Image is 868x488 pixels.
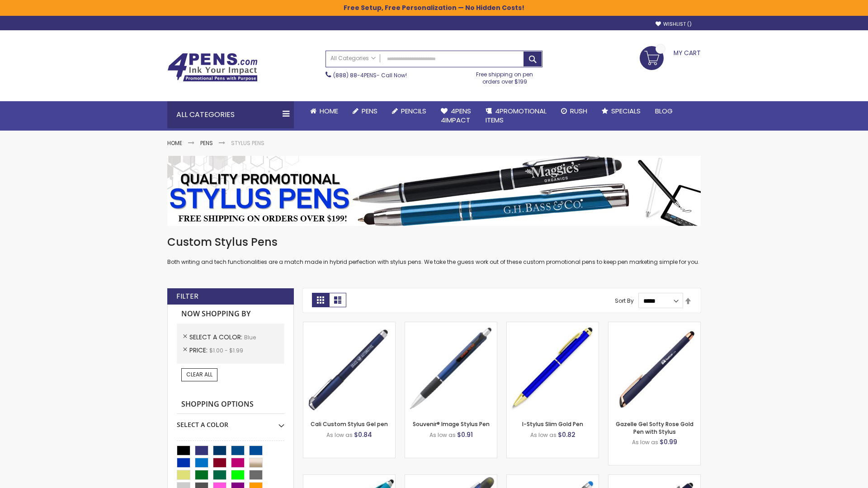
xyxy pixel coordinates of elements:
[616,420,693,435] a: Gazelle Gel Softy Rose Gold Pen with Stylus
[303,101,345,121] a: Home
[507,322,599,414] img: I-Stylus Slim Gold-Blue
[486,106,547,125] span: 4PROMOTIONAL ITEMS
[558,430,576,439] span: $0.82
[594,101,648,121] a: Specials
[177,305,284,324] strong: Now Shopping by
[330,55,376,62] span: All Categories
[405,322,497,414] img: Souvenir® Image Stylus Pen-Blue
[434,101,478,131] a: 4Pens4impact
[656,21,692,28] a: Wishlist
[385,101,434,121] a: Pencils
[413,420,490,428] a: Souvenir® Image Stylus Pen
[303,322,395,414] img: Cali Custom Stylus Gel pen-Blue
[176,291,198,301] strong: Filter
[609,322,700,414] img: Gazelle Gel Softy Rose Gold Pen with Stylus-Blue
[231,139,264,147] strong: Stylus Pens
[326,51,380,66] a: All Categories
[177,414,284,429] div: Select A Color
[312,293,329,307] strong: Grid
[181,368,217,381] a: Clear All
[507,322,599,329] a: I-Stylus Slim Gold-Blue
[333,71,407,79] span: - Call Now!
[457,430,473,439] span: $0.91
[441,106,471,125] span: 4Pens 4impact
[200,139,213,147] a: Pens
[177,395,284,414] strong: Shopping Options
[320,106,338,116] span: Home
[167,53,258,82] img: 4Pens Custom Pens and Promotional Products
[570,106,587,116] span: Rush
[429,431,456,439] span: As low as
[167,139,182,147] a: Home
[467,67,543,85] div: Free shipping on pen orders over $199
[189,346,209,355] span: Price
[167,156,701,226] img: Stylus Pens
[167,235,701,266] div: Both writing and tech functionalities are a match made in hybrid perfection with stylus pens. We ...
[401,106,426,116] span: Pencils
[333,71,377,79] a: (888) 88-4PENS
[609,322,700,329] a: Gazelle Gel Softy Rose Gold Pen with Stylus-Blue
[632,438,658,446] span: As low as
[189,333,244,342] span: Select A Color
[345,101,385,121] a: Pens
[609,474,700,482] a: Custom Soft Touch® Metal Pens with Stylus-Blue
[522,420,583,428] a: I-Stylus Slim Gold Pen
[326,431,353,439] span: As low as
[507,474,599,482] a: Islander Softy Gel with Stylus - ColorJet Imprint-Blue
[648,101,680,121] a: Blog
[660,437,677,446] span: $0.99
[478,101,554,131] a: 4PROMOTIONALITEMS
[554,101,594,121] a: Rush
[311,420,388,428] a: Cali Custom Stylus Gel pen
[167,235,701,249] h1: Custom Stylus Pens
[362,106,377,116] span: Pens
[209,347,243,354] span: $1.00 - $1.99
[405,322,497,329] a: Souvenir® Image Stylus Pen-Blue
[167,101,294,128] div: All Categories
[615,297,634,305] label: Sort By
[530,431,557,439] span: As low as
[405,474,497,482] a: Souvenir® Jalan Highlighter Stylus Pen Combo-Blue
[244,333,256,341] span: Blue
[655,106,673,116] span: Blog
[303,474,395,482] a: Neon Stylus Highlighter-Pen Combo-Blue
[303,322,395,329] a: Cali Custom Stylus Gel pen-Blue
[354,430,372,439] span: $0.84
[611,106,641,116] span: Specials
[186,371,212,378] span: Clear All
